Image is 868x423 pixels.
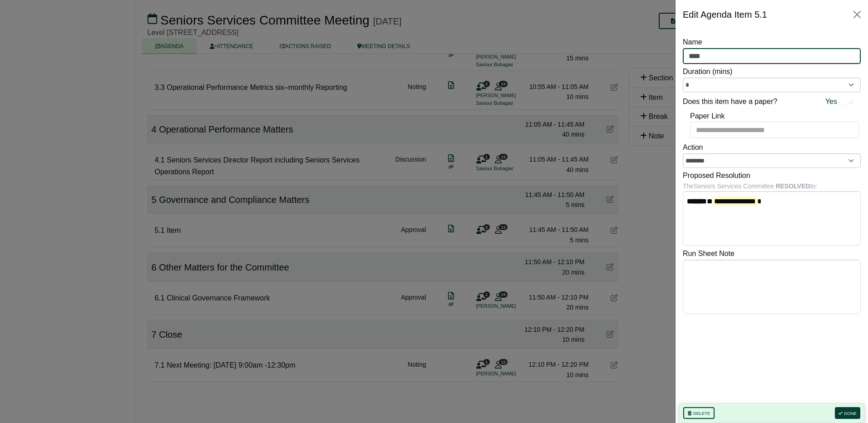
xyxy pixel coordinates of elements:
[825,96,837,108] span: Yes
[683,36,702,48] label: Name
[683,170,750,182] label: Proposed Resolution
[690,110,725,122] label: Paper Link
[835,407,860,419] button: Done
[683,248,735,260] label: Run Sheet Note
[683,407,715,419] button: Delete
[683,142,703,153] label: Action
[683,7,767,22] div: Edit Agenda Item 5.1
[683,66,732,78] label: Duration (mins)
[850,7,864,22] button: Close
[683,96,777,108] label: Does this item have a paper?
[776,182,810,190] b: RESOLVED
[683,181,861,191] div: The Seniors Services Committee to:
